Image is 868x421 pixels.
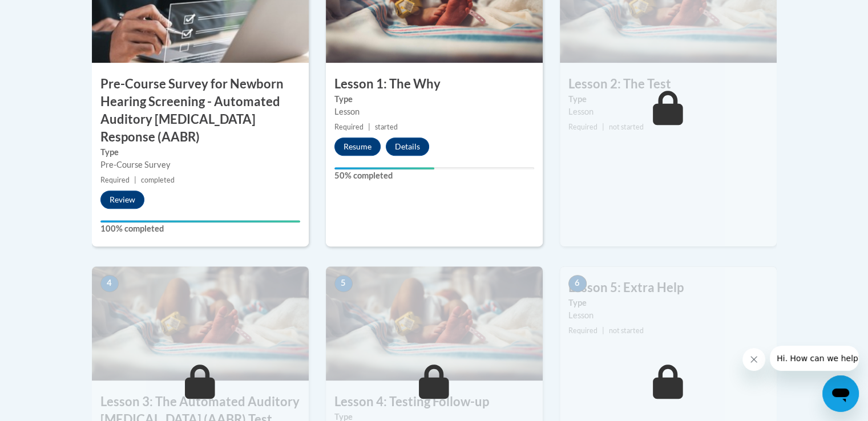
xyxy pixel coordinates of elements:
span: Required [568,326,597,335]
iframe: Button to launch messaging window [822,375,859,412]
button: Details [386,137,429,156]
img: Course Image [92,266,309,380]
div: Lesson [568,106,768,118]
span: | [134,176,136,184]
button: Review [100,191,144,209]
span: | [368,123,370,131]
span: completed [141,176,175,184]
label: Type [100,146,300,159]
span: Required [334,123,364,131]
span: Required [100,176,130,184]
iframe: Message from company [770,346,859,371]
span: 4 [100,275,119,292]
div: Lesson [334,106,534,118]
div: Lesson [568,309,768,322]
span: 6 [568,275,587,292]
div: Pre-Course Survey [100,159,300,171]
h3: Lesson 2: The Test [560,75,777,93]
span: not started [609,326,644,335]
label: Type [334,93,534,106]
label: 100% completed [100,222,300,235]
label: 50% completed [334,169,534,182]
label: Type [568,297,768,309]
span: Required [568,123,597,131]
img: Course Image [326,266,543,380]
h3: Lesson 5: Extra Help [560,279,777,297]
span: | [602,326,604,335]
div: Your progress [100,220,300,222]
span: | [602,123,604,131]
button: Resume [334,137,381,156]
span: Hi. How can we help? [7,8,92,17]
span: 5 [334,275,353,292]
h3: Pre-Course Survey for Newborn Hearing Screening - Automated Auditory [MEDICAL_DATA] Response (AABR) [92,75,309,145]
span: not started [609,123,644,131]
div: Your progress [334,167,434,169]
iframe: Close message [742,348,765,371]
h3: Lesson 1: The Why [326,75,543,93]
span: started [375,123,398,131]
h3: Lesson 4: Testing Follow-up [326,393,543,411]
label: Type [568,93,768,106]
